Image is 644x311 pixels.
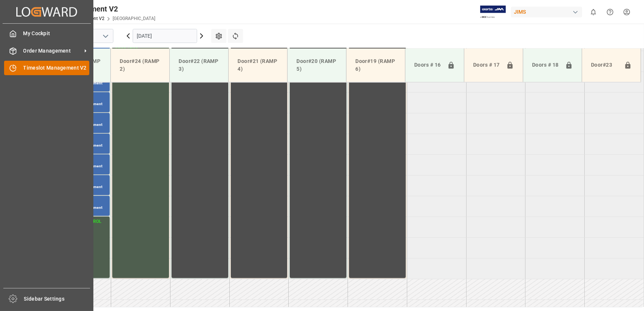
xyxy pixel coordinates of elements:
button: show 0 new notifications [585,4,602,20]
div: Door#22 (RAMP 3) [176,54,222,76]
div: Door#24 (RAMP 2) [117,54,163,76]
div: Doors # 17 [470,58,503,72]
input: DD.MM.YYYY [133,29,197,43]
div: Door#20 (RAMP 5) [293,54,340,76]
div: Door#21 (RAMP 4) [235,54,281,76]
button: open menu [100,30,111,42]
span: Timeslot Management V2 [23,64,90,72]
div: Timeslot Management V2 [32,3,155,14]
a: My Cockpit [4,26,89,41]
div: Doors # 16 [411,58,444,72]
div: Door#19 (RAMP 6) [352,54,399,76]
div: Doors # 18 [529,58,562,72]
div: Door#23 [588,58,621,72]
button: JIMS [511,5,585,19]
img: Exertis%20JAM%20-%20Email%20Logo.jpg_1722504956.jpg [480,6,506,19]
span: Order Management [23,47,82,55]
span: Sidebar Settings [24,295,90,303]
div: JIMS [511,7,582,17]
span: My Cockpit [23,30,90,37]
button: Help Center [602,4,618,20]
a: Timeslot Management V2 [4,61,89,75]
